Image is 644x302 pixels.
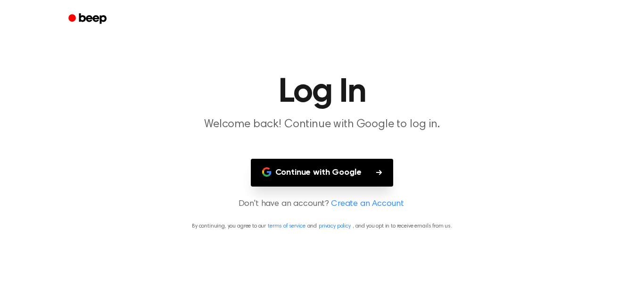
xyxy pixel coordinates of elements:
button: Continue with Google [251,159,394,187]
p: By continuing, you agree to our and , and you opt in to receive emails from us. [11,222,633,230]
a: privacy policy [319,223,351,229]
p: Welcome back! Continue with Google to log in. [141,117,503,132]
a: Beep [62,10,115,28]
h1: Log In [81,75,563,109]
a: Create an Account [331,198,404,211]
p: Don't have an account? [11,198,633,211]
a: terms of service [268,223,305,229]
